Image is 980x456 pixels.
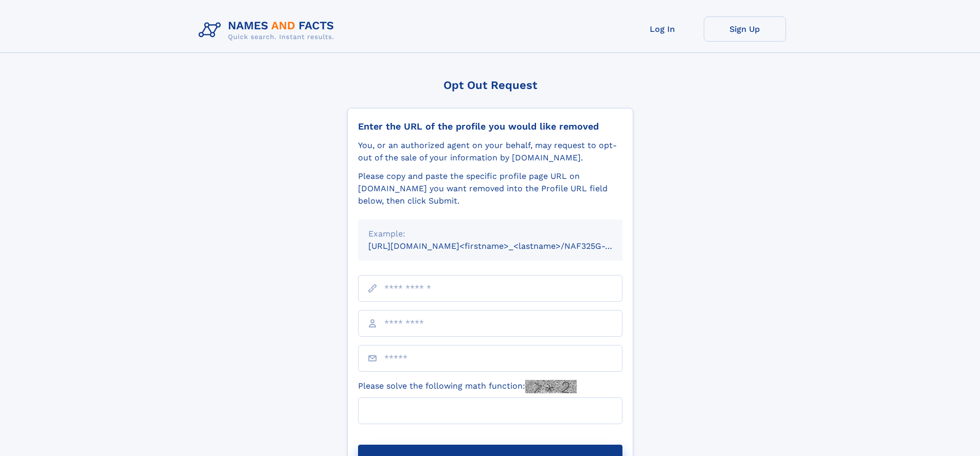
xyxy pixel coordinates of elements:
[368,241,642,251] small: [URL][DOMAIN_NAME]<firstname>_<lastname>/NAF325G-xxxxxxxx
[358,121,622,132] div: Enter the URL of the profile you would like removed
[358,170,622,207] div: Please copy and paste the specific profile page URL on [DOMAIN_NAME] you want removed into the Pr...
[358,139,622,164] div: You, or an authorized agent on your behalf, may request to opt-out of the sale of your informatio...
[704,16,786,42] a: Sign Up
[194,16,343,44] img: Logo Names and Facts
[368,228,612,240] div: Example:
[358,380,577,393] label: Please solve the following math function:
[347,79,633,92] div: Opt Out Request
[621,16,704,42] a: Log In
